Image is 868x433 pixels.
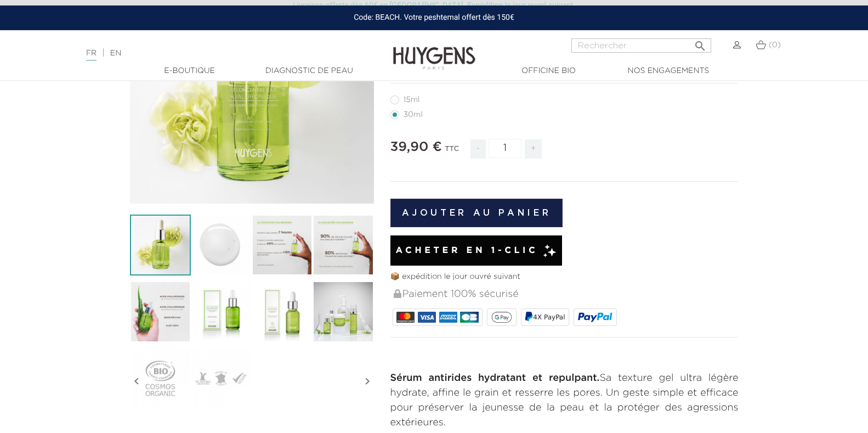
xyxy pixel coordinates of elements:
[769,41,781,49] span: (0)
[81,47,354,60] div: |
[525,139,542,159] span: +
[86,49,97,61] a: FR
[135,65,245,77] a: E-Boutique
[571,38,711,53] input: Rechercher
[110,49,121,57] a: EN
[614,65,723,77] a: Nos engagements
[361,354,374,409] i: 
[130,215,191,275] img: Le Concentré Hyaluronique
[390,199,563,227] button: Ajouter au panier
[494,65,604,77] a: Officine Bio
[191,281,252,342] img: Le Concentré Hyaluronique
[390,95,433,104] label: 15ml
[130,354,143,409] i: 
[694,36,707,49] i: 
[690,35,710,50] button: 
[390,371,739,430] p: Sa texture gel ultra légère hydrate, affine le grain et resserre les pores. Un geste simple et ef...
[533,313,565,321] span: 4X PayPal
[470,139,486,159] span: -
[390,110,436,119] label: 30ml
[418,312,436,323] img: VISA
[393,283,739,306] div: Paiement 100% sécurisé
[254,65,364,77] a: Diagnostic de peau
[445,137,459,167] div: TTC
[491,312,512,323] img: google_pay
[390,373,600,383] strong: Sérum antirides hydratant et repulpant.
[439,312,457,323] img: AMEX
[394,289,401,298] img: Paiement 100% sécurisé
[396,312,415,323] img: MASTERCARD
[390,140,442,154] span: 39,90 €
[390,271,739,283] p: 📦 expédition le jour ouvré suivant
[460,312,478,323] img: CB_NATIONALE
[393,29,475,71] img: Huygens
[489,139,521,158] input: Quantité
